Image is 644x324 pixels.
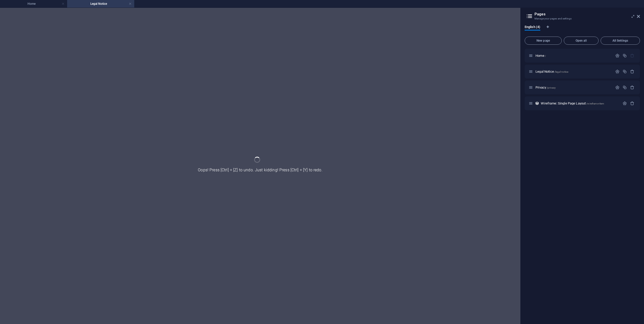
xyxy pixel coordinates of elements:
span: Open all [566,39,596,42]
div: Privacy/privacy [534,86,613,89]
div: The startpage cannot be deleted [630,53,634,58]
div: Settings [615,85,620,90]
div: Duplicate [623,69,627,74]
div: Legal Notice/legal-notice [534,70,613,73]
span: English (4) [525,24,540,31]
span: /privacy [547,86,556,89]
div: Settings [615,69,620,74]
div: Remove [630,101,634,105]
span: All Settings [603,39,638,42]
span: /legal-notice [554,70,569,73]
div: Settings [623,101,627,105]
span: Legal Notice [535,70,568,73]
h2: Pages [534,12,640,16]
button: Open all [564,37,599,45]
span: Click to open page [535,86,556,89]
div: Settings [615,53,620,58]
h3: Manage your pages and settings [534,16,630,21]
span: Click to open page [541,101,604,105]
div: Duplicate [623,53,627,58]
span: Click to open page [535,54,546,58]
div: Home/ [534,54,613,57]
h4: Legal Notice [67,1,134,7]
span: / [545,55,546,57]
div: Remove [630,85,634,90]
div: Remove [630,69,634,74]
div: Wireframe: Single Page Layout/wireframe-item [539,102,620,105]
div: Duplicate [623,85,627,90]
div: Language Tabs [525,25,640,35]
span: /wireframe-item [586,102,604,105]
div: This layout is used as a template for all items (e.g. a blog post) of this collection. The conten... [535,101,539,105]
span: New page [527,39,559,42]
button: New page [525,37,562,45]
button: All Settings [601,37,640,45]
